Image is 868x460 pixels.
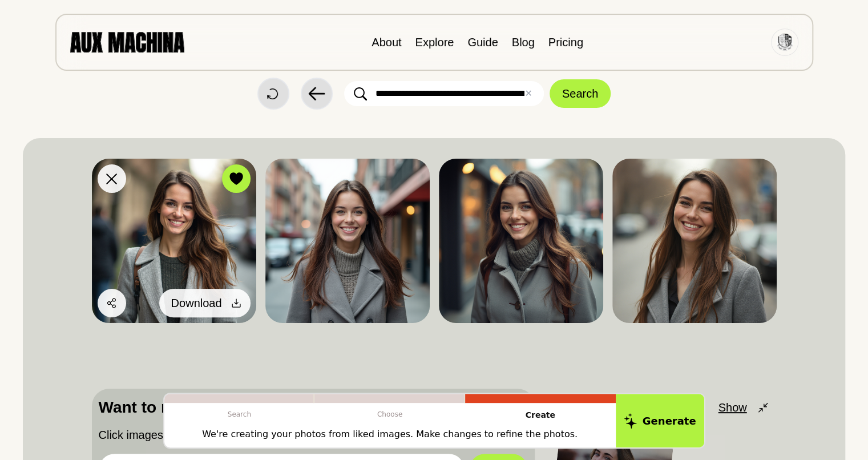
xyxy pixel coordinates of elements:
[164,403,315,426] p: Search
[171,294,222,312] span: Download
[70,32,184,52] img: AUX MACHINA
[465,403,616,427] p: Create
[92,159,256,323] img: Search result
[548,36,583,49] a: Pricing
[467,36,498,49] a: Guide
[612,159,777,323] img: Search result
[301,78,333,110] button: Back
[372,36,401,49] a: About
[265,159,430,323] img: Search result
[524,87,532,100] button: ✕
[776,34,793,51] img: Avatar
[202,427,578,441] p: We're creating your photos from liked images. Make changes to refine the photos.
[314,403,465,426] p: Choose
[439,159,603,323] img: Search result
[415,36,454,49] a: Explore
[550,79,611,108] button: Search
[512,36,535,49] a: Blog
[159,289,251,317] button: Download
[616,394,704,447] button: Generate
